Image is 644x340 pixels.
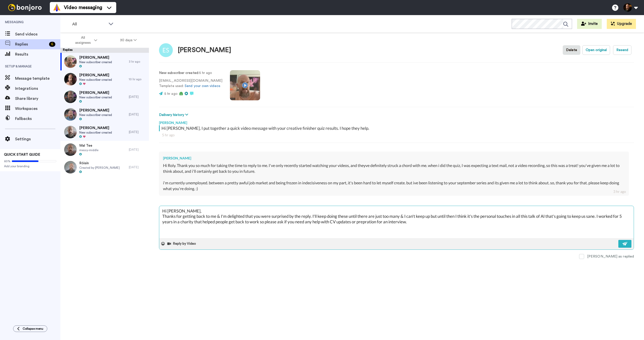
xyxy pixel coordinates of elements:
[79,108,112,113] span: [PERSON_NAME]
[60,158,149,176] a: RóisínCreated by [PERSON_NAME][DATE]
[162,133,631,138] div: 5 hr ago
[79,148,98,152] span: messy-middle
[60,53,149,70] a: [PERSON_NAME]New subscriber created3 hr ago
[15,75,60,81] span: Message template
[79,125,112,131] span: [PERSON_NAME]
[13,325,47,332] button: Collapse menu
[582,45,610,55] button: Open original
[64,55,77,68] img: 2800ebd0-c511-4eaf-bc36-119368faebbe-thumb.jpg
[577,19,602,29] button: Invite
[79,95,112,99] span: New subscriber created
[60,123,149,141] a: [PERSON_NAME]New subscriber created[DATE]
[159,206,634,238] textarea: Hi [PERSON_NAME], Thanks for getting back to me & I'm delighted that you were surprised by the re...
[129,165,146,169] div: [DATE]
[129,112,146,116] div: [DATE]
[129,60,146,64] div: 3 hr ago
[129,95,146,99] div: [DATE]
[167,240,197,247] button: Reply by Video
[159,43,173,57] img: Image of Emma S.
[79,60,112,64] span: New subscriber created
[79,73,112,78] span: [PERSON_NAME]
[64,91,77,103] img: 127685a6-9000-4233-803e-0fb62c744a5c-thumb.jpg
[61,33,109,47] button: All assignees
[185,84,220,88] a: Send your own videos
[60,141,149,158] a: Mal Teemessy-middle[DATE]
[607,19,636,29] button: Upgrade
[4,159,11,163] span: 60%
[64,161,77,174] img: 4fdba7da-6853-45f6-bad0-99c04b3c0d12-thumb.jpg
[53,4,61,12] img: vm-color.svg
[159,78,222,89] p: [EMAIL_ADDRESS][DOMAIN_NAME] Template used:
[4,164,56,168] span: Add your branding
[563,45,580,55] button: Delete
[79,113,112,117] span: New subscriber created
[15,41,47,47] span: Replies
[64,4,102,11] span: Video messaging
[72,21,106,27] span: All
[613,189,626,194] div: 3 hr ago
[159,118,634,125] div: [PERSON_NAME]
[178,47,231,54] div: [PERSON_NAME]
[15,51,60,57] span: Results
[15,96,60,102] span: Share library
[79,166,120,170] span: Created by [PERSON_NAME]
[64,143,77,156] img: 45d06eb1-4205-44ad-a170-9134272a5604-thumb.jpg
[64,126,77,138] img: b08d9885-6922-4c62-885e-383dd6a2f5e0-thumb.jpg
[622,242,628,246] img: send-white.svg
[159,112,190,118] button: Delivery history
[23,327,43,331] span: Collapse menu
[60,88,149,106] a: [PERSON_NAME]New subscriber created[DATE]
[162,125,633,131] div: Hi [PERSON_NAME], I put together a quick video message with your creative finisher quiz results. ...
[79,161,120,166] span: Róisín
[79,90,112,95] span: [PERSON_NAME]
[60,48,149,53] div: Replies
[6,4,44,11] img: bj-logo-header-white.svg
[15,86,60,92] span: Integrations
[49,42,55,47] div: 6
[109,36,148,45] button: 30 days
[79,55,112,60] span: [PERSON_NAME]
[15,31,60,37] span: Send videos
[4,153,40,156] span: QUICK START GUIDE
[129,130,146,134] div: [DATE]
[60,70,149,88] a: [PERSON_NAME]New subscriber created10 hr ago
[15,136,60,142] span: Settings
[15,106,60,112] span: Workspaces
[129,148,146,152] div: [DATE]
[79,131,112,135] span: New subscriber created
[164,92,178,96] span: 5 hr ago
[64,108,77,121] img: f9fe80a6-8ada-4528-8a4a-856b0a58d52b-thumb.jpg
[159,71,198,75] strong: New subscriber created
[613,45,631,55] button: Resend
[15,116,60,122] span: Fallbacks
[64,73,77,86] img: b57eb4c0-ee95-47c8-98a1-560fac063961-thumb.jpg
[587,254,634,259] div: [PERSON_NAME] as replied
[163,163,625,191] div: Hi Roly. Thank you so much for taking the time to reply to me. I've only recently started watchin...
[129,77,146,81] div: 10 hr ago
[163,156,625,161] div: [PERSON_NAME]
[73,35,93,45] span: All assignees
[79,78,112,82] span: New subscriber created
[60,106,149,123] a: [PERSON_NAME]New subscriber created[DATE]
[79,143,98,148] span: Mal Tee
[159,70,222,76] p: : 5 hr ago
